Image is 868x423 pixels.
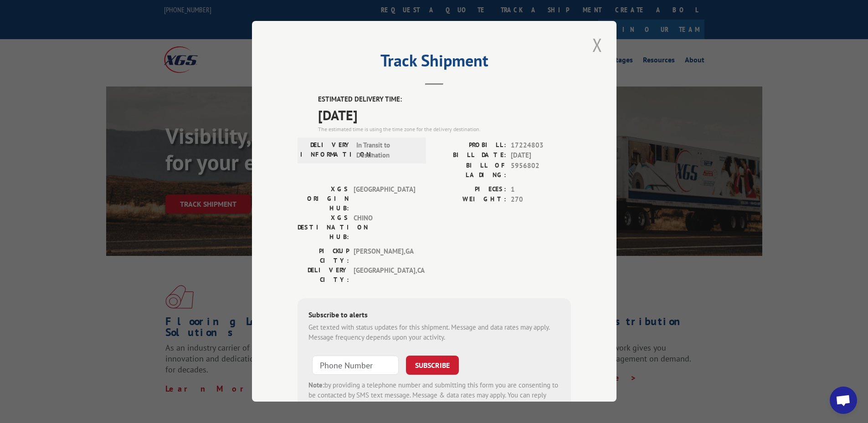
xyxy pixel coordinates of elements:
label: PIECES: [434,184,506,195]
input: Phone Number [312,356,399,375]
span: [GEOGRAPHIC_DATA] , CA [354,265,415,285]
label: DELIVERY CITY: [298,265,349,285]
label: BILL DATE: [434,151,506,161]
span: 1 [511,184,571,195]
label: PROBILL: [434,140,506,151]
div: Subscribe to alerts [308,309,560,322]
span: [GEOGRAPHIC_DATA] [354,184,415,213]
span: CHINO [354,213,415,242]
label: WEIGHT: [434,195,506,205]
h2: Track Shipment [298,54,571,71]
span: 17224803 [511,140,571,151]
span: 5956802 [511,161,571,180]
a: Open chat [830,387,857,414]
div: by providing a telephone number and submitting this form you are consenting to be contacted by SM... [308,380,560,411]
span: [PERSON_NAME] , GA [354,246,415,265]
label: ESTIMATED DELIVERY TIME: [318,95,571,105]
span: [DATE] [318,105,571,125]
strong: Note: [308,381,324,389]
label: XGS DESTINATION HUB: [298,213,349,242]
span: 270 [511,195,571,205]
button: SUBSCRIBE [406,356,459,375]
div: Get texted with status updates for this shipment. Message and data rates may apply. Message frequ... [308,322,560,343]
span: [DATE] [511,151,571,161]
label: XGS ORIGIN HUB: [298,184,349,213]
button: Close modal [590,32,605,57]
label: PICKUP CITY: [298,246,349,265]
label: BILL OF LADING: [434,161,506,180]
label: DELIVERY INFORMATION: [300,140,352,161]
div: The estimated time is using the time zone for the delivery destination. [318,125,571,133]
span: In Transit to Destination [356,140,418,161]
